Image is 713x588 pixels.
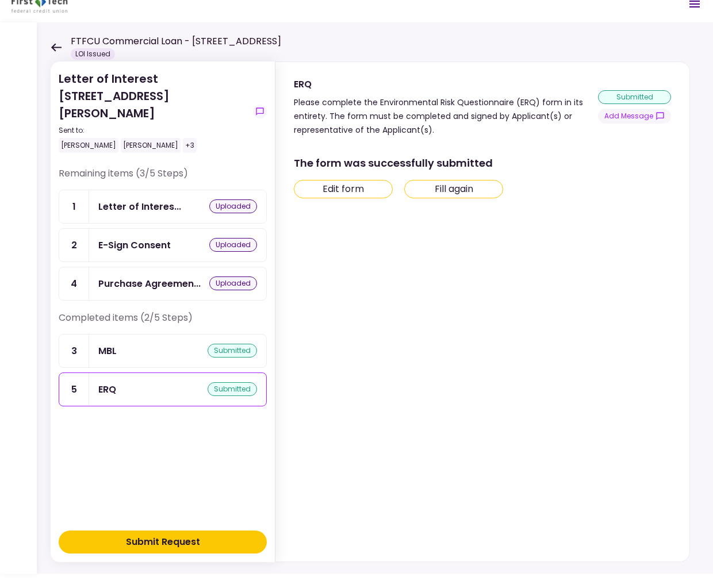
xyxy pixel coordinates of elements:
[71,48,115,60] div: LOI Issued
[98,276,201,291] div: Purchase Agreement
[209,276,257,290] div: uploaded
[208,382,257,396] div: submitted
[59,267,267,301] a: 4Purchase Agreementuploaded
[59,125,248,136] div: Sent to:
[98,238,171,252] div: E-Sign Consent
[59,229,89,262] div: 2
[59,372,267,406] a: 5ERQsubmitted
[98,199,181,214] div: Letter of Interest
[404,180,503,198] button: Fill again
[59,190,89,223] div: 1
[294,180,393,198] button: Edit form
[209,199,257,213] div: uploaded
[208,344,257,358] div: submitted
[121,138,181,153] div: [PERSON_NAME]
[59,311,267,334] div: Completed items (2/5 Steps)
[253,105,267,118] button: show-messages
[59,531,267,554] button: Submit Request
[209,238,257,252] div: uploaded
[59,190,267,224] a: 1Letter of Interestuploaded
[59,373,89,406] div: 5
[98,382,116,397] div: ERQ
[294,77,598,91] div: ERQ
[294,155,669,171] div: The form was successfully submitted
[98,344,117,358] div: MBL
[59,70,248,153] div: Letter of Interest [STREET_ADDRESS][PERSON_NAME]
[598,90,671,104] div: submitted
[59,228,267,262] a: 2E-Sign Consentuploaded
[275,62,690,562] div: ERQPlease complete the Environmental Risk Questionnaire (ERQ) form in its entirety. The form must...
[294,95,598,137] div: Please complete the Environmental Risk Questionnaire (ERQ) form in its entirety. The form must be...
[59,138,118,153] div: [PERSON_NAME]
[59,267,89,300] div: 4
[598,109,671,124] button: show-messages
[71,34,281,48] h1: FTFCU Commercial Loan - [STREET_ADDRESS]
[59,335,89,367] div: 3
[59,167,267,190] div: Remaining items (3/5 Steps)
[59,334,267,368] a: 3MBLsubmitted
[183,138,197,153] div: +3
[126,535,200,549] div: Submit Request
